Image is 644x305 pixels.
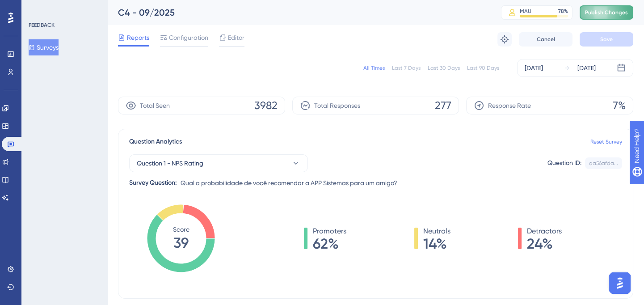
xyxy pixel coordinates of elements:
[169,32,208,43] span: Configuration
[363,64,385,72] div: All Times
[129,154,308,172] button: Question 1 - NPS Rating
[423,237,450,251] span: 14%
[467,64,499,72] div: Last 90 Days
[181,178,397,188] span: Qual a probabilidade de você recomendar a APP Sistemas para um amigo?
[313,237,346,251] span: 62%
[314,100,360,111] span: Total Responses
[520,8,531,15] div: MAU
[129,136,182,147] span: Question Analytics
[558,8,568,15] div: 78 %
[140,100,170,111] span: Total Seen
[313,226,346,237] span: Promoters
[21,2,56,13] span: Need Help?
[580,32,633,47] button: Save
[590,138,622,145] a: Reset Survey
[423,226,450,237] span: Neutrals
[613,98,626,113] span: 7%
[29,39,59,55] button: Surveys
[488,100,531,111] span: Response Rate
[428,64,460,72] div: Last 30 Days
[129,178,177,188] div: Survey Question:
[392,64,421,72] div: Last 7 Days
[527,226,562,237] span: Detractors
[547,157,581,169] div: Question ID:
[585,9,628,16] span: Publish Changes
[577,63,596,73] div: [DATE]
[580,5,633,20] button: Publish Changes
[435,98,451,113] span: 277
[254,98,278,113] span: 3982
[589,160,618,167] div: aa56afda...
[173,226,189,233] tspan: Score
[527,237,562,251] span: 24%
[228,32,244,43] span: Editor
[537,36,555,43] span: Cancel
[127,32,149,43] span: Reports
[519,32,572,47] button: Cancel
[137,158,203,169] span: Question 1 - NPS Rating
[606,270,633,297] iframe: UserGuiding AI Assistant Launcher
[29,21,55,29] div: FEEDBACK
[173,234,189,251] tspan: 39
[600,36,613,43] span: Save
[525,63,543,73] div: [DATE]
[118,6,479,19] div: C4 - 09/2025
